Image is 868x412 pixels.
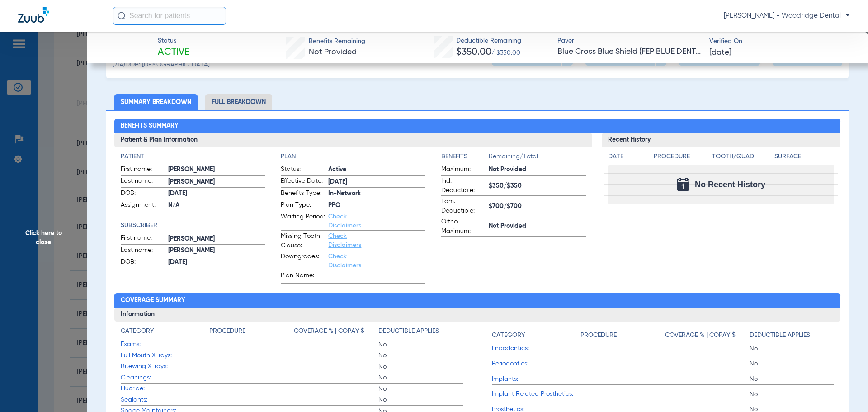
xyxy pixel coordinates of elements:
[121,395,209,405] span: Sealants:
[281,176,325,187] span: Effective Date:
[712,152,772,161] h4: Tooth/Quad
[489,152,586,165] span: Remaining/Total
[492,359,580,369] span: Periodontics:
[121,165,165,175] span: First name:
[121,233,165,244] span: First name:
[168,201,265,210] span: N/A
[328,201,425,210] span: PPO
[492,344,580,353] span: Endodontics:
[328,213,361,229] a: Check Disclaimers
[489,222,586,231] span: Not Provided
[773,53,842,66] button: Verify Benefits
[113,60,210,70] span: (714) DOB: [DEMOGRAPHIC_DATA]
[328,165,425,175] span: Active
[121,340,209,349] span: Exams:
[328,253,361,269] a: Check Disclaimers
[557,46,702,57] span: Blue Cross Blue Shield (FEP BLUE DENTAL)
[378,327,439,336] h4: Deductible Applies
[328,233,361,248] a: Check Disclaimers
[608,152,646,165] app-breakdown-title: Date
[168,246,265,256] span: [PERSON_NAME]
[602,133,841,147] h3: Recent History
[281,189,325,199] span: Benefits Type:
[580,331,617,340] h4: Procedure
[709,47,731,58] span: [DATE]
[121,152,265,161] h4: Patient
[665,327,750,343] app-breakdown-title: Coverage % | Copay $
[121,327,209,339] app-breakdown-title: Category
[168,165,265,175] span: [PERSON_NAME]
[281,252,325,270] span: Downgrades:
[774,152,834,165] app-breakdown-title: Surface
[489,181,586,191] span: $350/$350
[441,197,486,216] span: Fam. Deductible:
[121,327,154,336] h4: Category
[492,53,573,66] button: Primary Insurance
[281,232,325,251] span: Missing Tooth Clause:
[281,165,325,175] span: Status:
[580,327,665,343] app-breakdown-title: Procedure
[121,257,165,268] span: DOB:
[121,384,209,393] span: Fluoride:
[114,308,841,322] h3: Information
[441,176,486,195] span: Ind. Deductible:
[654,152,709,165] app-breakdown-title: Procedure
[205,94,272,110] li: Full Breakdown
[294,327,378,339] app-breakdown-title: Coverage % | Copay $
[328,177,425,187] span: [DATE]
[294,327,364,336] h4: Coverage % | Copay $
[677,178,689,191] img: Calendar
[18,7,49,23] img: Zuub Logo
[441,217,486,236] span: Ortho Maximum:
[121,351,209,360] span: Full Mouth X-rays:
[113,7,226,25] input: Search for patients
[712,152,772,165] app-breakdown-title: Tooth/Quad
[456,36,521,46] span: Deductible Remaining
[378,373,463,382] span: No
[281,152,425,161] h4: Plan
[456,47,491,57] span: $350.00
[492,389,580,399] span: Implant Related Prosthetics:
[309,48,357,56] span: Not Provided
[491,50,520,56] span: / $350.00
[378,340,463,349] span: No
[441,152,489,165] app-breakdown-title: Benefits
[118,12,126,20] img: Search Icon
[750,327,834,343] app-breakdown-title: Deductible Applies
[489,165,586,175] span: Not Provided
[281,212,325,230] span: Waiting Period:
[750,374,834,384] span: No
[114,293,841,308] h2: Coverage Summary
[378,384,463,393] span: No
[121,189,165,199] span: DOB:
[114,133,592,147] h3: Patient & Plan Information
[378,327,463,339] app-breakdown-title: Deductible Applies
[309,37,365,46] span: Benefits Remaining
[168,258,265,267] span: [DATE]
[585,53,666,66] button: In Network
[724,11,850,20] span: [PERSON_NAME] - Woodridge Dental
[121,373,209,383] span: Cleanings:
[750,390,834,399] span: No
[328,189,425,199] span: In-Network
[121,221,265,230] h4: Subscriber
[441,165,486,175] span: Maximum:
[489,202,586,211] span: $700/$700
[168,189,265,199] span: [DATE]
[492,331,525,340] h4: Category
[114,119,841,133] h2: Benefits Summary
[695,180,765,189] span: No Recent History
[492,327,580,343] app-breakdown-title: Category
[168,177,265,187] span: [PERSON_NAME]
[281,271,325,283] span: Plan Name:
[750,344,834,353] span: No
[121,200,165,211] span: Assignment:
[158,46,189,59] span: Active
[281,200,325,211] span: Plan Type:
[774,152,834,161] h4: Surface
[378,351,463,360] span: No
[679,53,760,66] button: Save to PDF
[750,331,810,340] h4: Deductible Applies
